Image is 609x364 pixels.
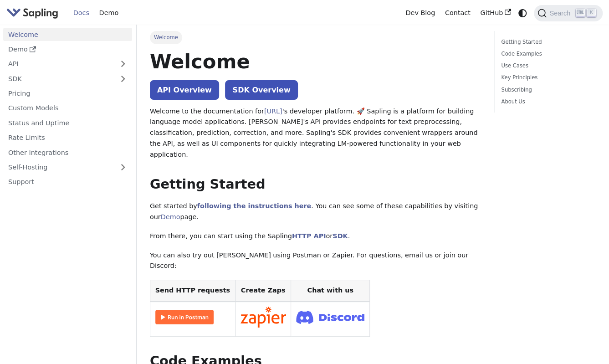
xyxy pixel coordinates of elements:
[475,6,516,20] a: GitHub
[150,231,481,242] p: From there, you can start using the Sapling or .
[3,131,132,144] a: Rate Limits
[235,280,291,302] th: Create Zaps
[501,38,593,46] a: Getting Started
[150,250,481,272] p: You can also try out [PERSON_NAME] using Postman or Zapier. For questions, email us or join our D...
[3,72,114,85] a: SDK
[516,6,529,20] button: Switch between dark and light mode (currently system mode)
[3,43,132,56] a: Demo
[547,10,576,17] span: Search
[3,116,132,129] a: Status and Uptime
[150,31,481,44] nav: Breadcrumbs
[3,146,132,159] a: Other Integrations
[150,280,235,302] th: Send HTTP requests
[3,28,132,41] a: Welcome
[6,6,58,20] img: Sapling.ai
[150,176,481,193] h2: Getting Started
[114,57,132,71] button: Expand sidebar category 'API'
[6,6,61,20] a: Sapling.ai
[296,308,364,327] img: Join Discord
[333,232,348,240] a: SDK
[501,62,593,70] a: Use Cases
[501,50,593,58] a: Code Examples
[3,57,114,71] a: API
[150,80,219,100] a: API Overview
[3,87,132,100] a: Pricing
[114,72,132,85] button: Expand sidebar category 'SDK'
[292,232,326,240] a: HTTP API
[150,49,481,74] h1: Welcome
[291,280,370,302] th: Chat with us
[94,6,123,20] a: Demo
[3,175,132,189] a: Support
[197,202,311,210] a: following the instructions here
[150,201,481,223] p: Get started by . You can see some of these capabilities by visiting our page.
[501,86,593,94] a: Subscribing
[501,97,593,106] a: About Us
[150,106,481,160] p: Welcome to the documentation for 's developer platform. 🚀 Sapling is a platform for building lang...
[68,6,94,20] a: Docs
[587,9,596,17] kbd: K
[3,161,132,174] a: Self-Hosting
[241,307,286,328] img: Connect in Zapier
[155,310,214,324] img: Run in Postman
[3,102,132,115] a: Custom Models
[501,73,593,82] a: Key Principles
[400,6,440,20] a: Dev Blog
[225,80,297,100] a: SDK Overview
[264,108,282,115] a: [URL]
[440,6,476,20] a: Contact
[161,213,180,220] a: Demo
[150,31,182,44] span: Welcome
[534,5,602,21] button: Search (Ctrl+K)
